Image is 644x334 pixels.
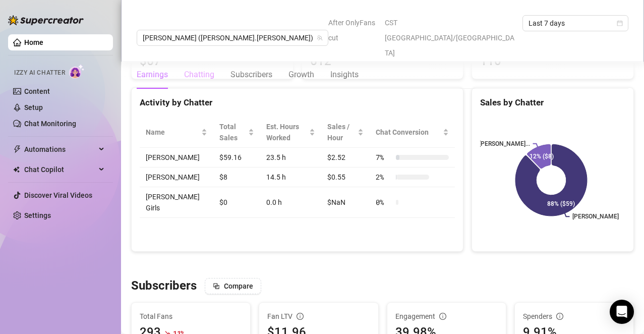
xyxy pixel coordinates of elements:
[219,121,246,143] span: Total Sales
[213,283,220,290] span: block
[260,187,321,218] td: 0.0 h
[131,278,197,294] h3: Subscribers
[321,187,370,218] td: $NaN
[480,96,625,109] div: Sales by Chatter
[24,161,96,178] span: Chat Copilot
[376,127,441,138] span: Chat Conversion
[385,15,516,61] span: CST [GEOGRAPHIC_DATA]/[GEOGRAPHIC_DATA]
[321,168,370,187] td: $0.55
[205,278,261,294] button: Compare
[224,282,253,290] span: Compare
[140,168,213,187] td: [PERSON_NAME]
[376,197,392,208] span: 0 %
[523,311,625,322] div: Spenders
[24,191,92,199] a: Discover Viral Videos
[288,69,314,81] div: Growth
[260,148,321,168] td: 23.5 h
[24,38,43,46] a: Home
[317,35,323,41] span: team
[321,117,370,148] th: Sales / Hour
[266,121,307,143] div: Est. Hours Worked
[213,148,260,168] td: $59.16
[140,187,213,218] td: [PERSON_NAME] Girls
[146,127,199,138] span: Name
[24,120,76,128] a: Chat Monitoring
[140,311,242,322] span: Total Fans
[260,168,321,187] td: 14.5 h
[267,311,370,322] div: Fan LTV
[24,211,51,219] a: Settings
[140,96,455,109] div: Activity by Chatter
[328,15,379,45] span: After OnlyFans cut
[376,152,392,163] span: 7 %
[395,311,498,322] div: Engagement
[24,141,96,157] span: Automations
[376,172,392,183] span: 2 %
[213,168,260,187] td: $8
[230,69,272,81] div: Subscribers
[24,87,50,95] a: Content
[140,117,213,148] th: Name
[617,20,623,26] span: calendar
[69,64,85,79] img: AI Chatter
[439,313,446,320] span: info-circle
[8,15,84,25] img: logo-BBDzfeDw.svg
[573,213,619,220] text: [PERSON_NAME]
[610,300,634,324] div: Open Intercom Messenger
[479,140,530,147] text: [PERSON_NAME]...
[213,117,260,148] th: Total Sales
[321,148,370,168] td: $2.52
[184,69,214,81] div: Chatting
[24,103,43,112] a: Setup
[213,187,260,218] td: $0
[13,145,21,153] span: thunderbolt
[14,68,65,78] span: Izzy AI Chatter
[13,166,20,173] img: Chat Copilot
[143,30,322,45] span: Daniela (daniela.bebeshita)
[140,148,213,168] td: [PERSON_NAME]
[327,121,356,143] span: Sales / Hour
[330,69,359,81] div: Insights
[529,16,622,31] span: Last 7 days
[137,69,168,81] div: Earnings
[297,313,304,320] span: info-circle
[556,313,563,320] span: info-circle
[370,117,455,148] th: Chat Conversion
